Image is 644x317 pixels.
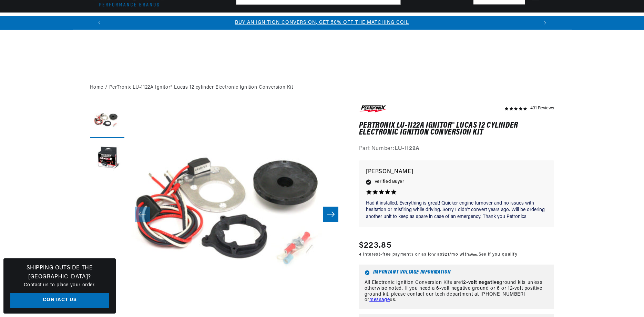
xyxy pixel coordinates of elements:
[329,13,380,29] summary: Battery Products
[366,167,548,177] p: [PERSON_NAME]
[359,145,554,153] div: Part Number:
[369,297,390,303] a: message
[290,13,329,29] summary: Engine Swaps
[479,252,518,257] a: See if you qualify - Learn more about Affirm Financing (opens in modal)
[375,178,404,186] span: Verified Buyer
[203,13,290,29] summary: Headers, Exhausts & Components
[428,13,464,29] summary: Motorcycle
[135,207,150,222] button: Slide left
[10,281,109,289] p: Contact us to place your order.
[359,122,554,136] h1: PerTronix LU-1122A Ignitor® Lucas 12 cylinder Electronic Ignition Conversion Kit
[90,13,145,29] summary: Ignition Conversions
[442,252,449,257] span: $21
[365,270,549,275] h6: Important Voltage Information
[106,19,538,27] div: Announcement
[365,280,549,303] p: All Electronic Ignition Conversion Kits are ground kits unless otherwise noted. If you need a 6-v...
[359,239,391,252] span: $223.85
[10,264,109,281] h3: Shipping Outside the [GEOGRAPHIC_DATA]?
[106,19,538,27] div: 1 of 3
[513,13,554,29] summary: Product Support
[145,13,203,29] summary: Coils & Distributors
[90,142,124,176] button: Load image 2 in gallery view
[461,280,500,285] strong: 12-volt negative
[90,84,103,91] a: Home
[395,146,420,151] strong: LU-1122A
[235,20,409,25] a: BUY AN IGNITION CONVERSION, GET 50% OFF THE MATCHING COIL
[538,16,552,30] button: Translation missing: en.sections.announcements.next_announcement
[323,207,338,222] button: Slide right
[359,252,518,258] p: 4 interest-free payments or as low as /mo with .
[10,293,109,308] a: Contact Us
[90,104,124,138] button: Load image 1 in gallery view
[469,252,477,256] span: Affirm
[379,13,428,29] summary: Spark Plug Wires
[530,104,554,112] div: 431 Reviews
[92,16,106,30] button: Translation missing: en.sections.announcements.previous_announcement
[90,84,554,91] nav: breadcrumbs
[73,16,572,30] slideshow-component: Translation missing: en.sections.announcements.announcement_bar
[366,200,548,220] p: Had it installed. Everything is great! Quicker engine turnover and no issues with hesitation or m...
[109,84,293,91] a: PerTronix LU-1122A Ignitor® Lucas 12 cylinder Electronic Ignition Conversion Kit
